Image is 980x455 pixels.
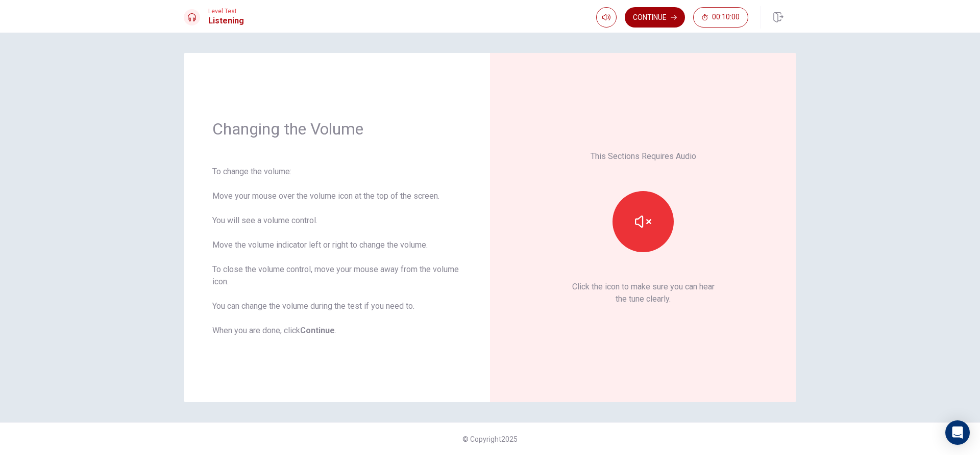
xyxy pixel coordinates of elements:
[625,7,685,28] button: Continue
[591,150,696,163] p: This Sections Requires Audio
[693,7,748,28] button: 00:10:00
[712,13,740,21] span: 00:10:00
[462,435,518,443] span: © Copyright 2025
[208,15,244,27] h1: Listening
[208,8,244,15] span: Level Test
[212,166,461,337] div: To change the volume: Move your mouse over the volume icon at the top of the screen. You will see...
[300,326,335,335] b: Continue
[945,420,970,445] div: Open Intercom Messenger
[212,119,461,139] h1: Changing the Volume
[572,281,715,305] p: Click the icon to make sure you can hear the tune clearly.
